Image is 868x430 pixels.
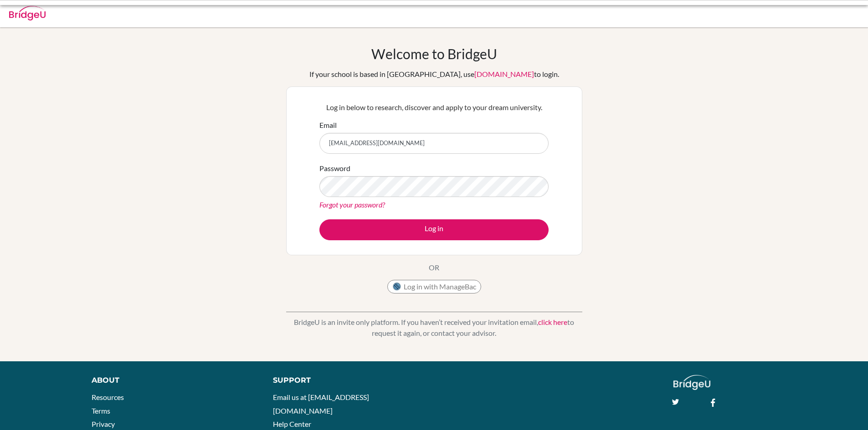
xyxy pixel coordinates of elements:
[273,393,369,415] a: Email us at [EMAIL_ADDRESS][DOMAIN_NAME]
[92,420,115,428] a: Privacy
[429,262,439,273] p: OR
[371,46,497,62] h1: Welcome to BridgeU
[474,70,534,78] a: [DOMAIN_NAME]
[319,219,549,240] button: Log in
[92,406,110,415] a: Terms
[309,69,559,80] div: If your school is based in [GEOGRAPHIC_DATA], use to login.
[673,375,710,390] img: logo_white@2x-f4f0deed5e89b7ecb1c2cc34c3e3d731f90f0f143d5ea2071677605dd97b5244.png
[92,375,252,386] div: About
[9,6,46,20] img: Bridge-U
[319,102,549,113] p: Log in below to research, discover and apply to your dream university.
[538,318,567,326] a: click here
[319,200,385,209] a: Forgot your password?
[387,280,481,293] button: Log in with ManageBac
[319,163,350,174] label: Password
[273,375,423,386] div: Support
[92,393,124,401] a: Resources
[273,420,311,428] a: Help Center
[319,120,337,131] label: Email
[286,317,582,339] p: BridgeU is an invite only platform. If you haven’t received your invitation email, to request it ...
